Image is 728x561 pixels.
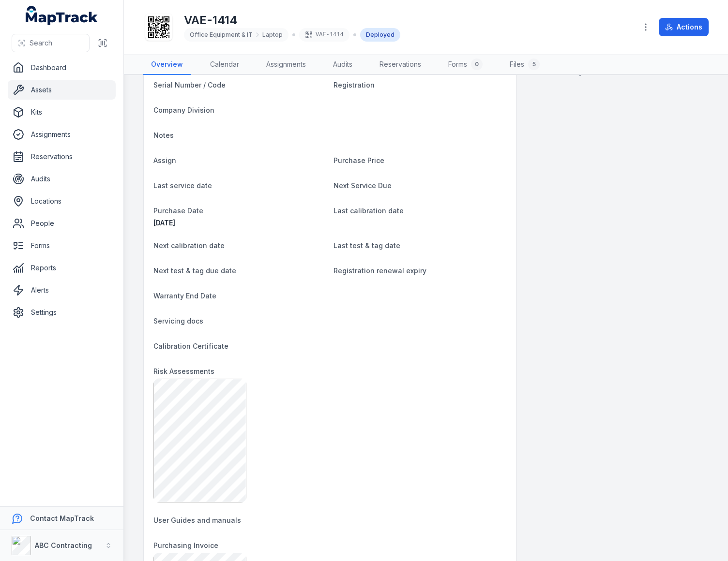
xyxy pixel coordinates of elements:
a: Reservations [8,147,116,166]
span: Search [30,38,52,48]
div: 0 [471,59,483,70]
span: Last calibration date [334,207,404,215]
a: Assignments [8,125,116,144]
a: People [8,214,116,233]
a: Forms [8,236,116,255]
div: VAE-1414 [299,28,349,42]
span: Risk Assessments [153,367,214,375]
span: Next calibration date [153,241,225,250]
span: Servicing docs [153,317,203,325]
a: Kits [8,103,116,122]
span: Office Equipment & IT [190,31,253,39]
span: Purchase Date [153,207,203,215]
button: Search [12,34,90,52]
span: Purchase Price [334,156,384,164]
span: Registration [334,81,375,89]
a: Assets [8,80,116,100]
a: Audits [8,169,116,189]
span: Registration renewal expiry [334,266,426,275]
a: Settings [8,303,116,322]
strong: Contact MapTrack [30,514,94,522]
a: Forms0 [440,55,490,75]
span: Assign [153,156,176,164]
span: Notes [153,131,174,139]
a: Assignments [258,55,314,75]
div: 5 [528,59,540,70]
h1: VAE-1414 [184,13,400,28]
span: User Guides and manuals [153,516,241,524]
a: Reports [8,258,116,278]
a: Alerts [8,280,116,300]
a: Audits [325,55,360,75]
span: Calibration Certificate [153,342,228,350]
a: Reservations [372,55,429,75]
a: Overview [143,55,191,75]
a: Calendar [202,55,247,75]
span: Company Division [153,106,214,114]
a: Dashboard [8,58,116,77]
span: Last test & tag date [334,241,400,250]
strong: ABC Contracting [35,541,92,549]
div: Deployed [360,28,400,42]
time: 21/07/2025, 3:00:00 am [153,219,175,227]
span: Serial Number / Code [153,81,226,89]
span: Purchasing Invoice [153,541,218,549]
a: MapTrack [26,6,98,25]
a: Locations [8,192,116,211]
span: Laptop [262,31,283,39]
a: Files5 [502,55,547,75]
span: [DATE] [153,219,175,227]
span: Next Service Due [334,181,392,190]
span: Warranty End Date [153,292,216,300]
span: Next test & tag due date [153,266,236,275]
button: Actions [659,18,709,36]
span: Last service date [153,181,212,190]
